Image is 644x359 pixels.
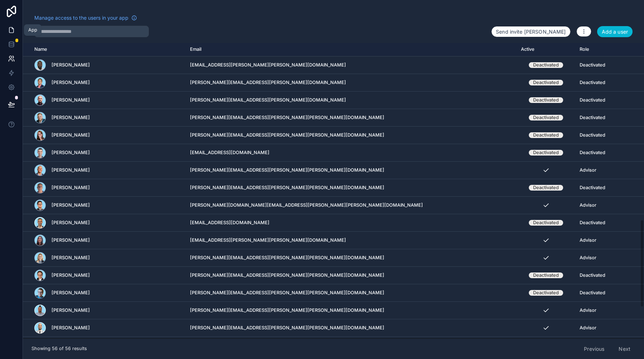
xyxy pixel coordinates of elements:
[52,272,90,278] span: [PERSON_NAME]
[28,27,37,33] div: App
[186,179,517,197] td: [PERSON_NAME][EMAIL_ADDRESS][PERSON_NAME][PERSON_NAME][DOMAIN_NAME]
[186,162,517,179] td: [PERSON_NAME][EMAIL_ADDRESS][PERSON_NAME][PERSON_NAME][DOMAIN_NAME]
[186,56,517,74] td: [EMAIL_ADDRESS][PERSON_NAME][PERSON_NAME][DOMAIN_NAME]
[533,272,559,278] div: Deactivated
[52,185,90,191] span: [PERSON_NAME]
[533,80,559,85] div: Deactivated
[533,150,559,156] div: Deactivated
[186,197,517,214] td: [PERSON_NAME][DOMAIN_NAME][EMAIL_ADDRESS][PERSON_NAME][PERSON_NAME][DOMAIN_NAME]
[580,80,605,85] span: Deactivated
[580,132,605,138] span: Deactivated
[580,272,605,278] span: Deactivated
[52,308,90,313] span: [PERSON_NAME]
[517,43,575,56] th: Active
[52,115,90,121] span: [PERSON_NAME]
[533,185,559,191] div: Deactivated
[186,232,517,249] td: [EMAIL_ADDRESS][PERSON_NAME][PERSON_NAME][DOMAIN_NAME]
[31,346,87,351] span: Showing 56 of 56 results
[52,167,90,173] span: [PERSON_NAME]
[575,43,623,56] th: Role
[533,290,559,296] div: Deactivated
[186,249,517,267] td: [PERSON_NAME][EMAIL_ADDRESS][PERSON_NAME][PERSON_NAME][DOMAIN_NAME]
[580,325,596,331] span: Advisor
[52,220,90,226] span: [PERSON_NAME]
[186,74,517,92] td: [PERSON_NAME][EMAIL_ADDRESS][PERSON_NAME][DOMAIN_NAME]
[52,62,90,68] span: [PERSON_NAME]
[23,43,186,56] th: Name
[580,167,596,173] span: Advisor
[533,220,559,226] div: Deactivated
[52,325,90,331] span: [PERSON_NAME]
[533,97,559,103] div: Deactivated
[580,150,605,156] span: Deactivated
[580,237,596,243] span: Advisor
[52,132,90,138] span: [PERSON_NAME]
[52,80,90,85] span: [PERSON_NAME]
[186,43,517,56] th: Email
[186,109,517,127] td: [PERSON_NAME][EMAIL_ADDRESS][PERSON_NAME][PERSON_NAME][DOMAIN_NAME]
[580,115,605,121] span: Deactivated
[597,26,633,38] button: Add a user
[52,150,90,156] span: [PERSON_NAME]
[52,255,90,261] span: [PERSON_NAME]
[580,62,605,68] span: Deactivated
[186,92,517,109] td: [PERSON_NAME][EMAIL_ADDRESS][PERSON_NAME][DOMAIN_NAME]
[533,132,559,138] div: Deactivated
[52,237,90,243] span: [PERSON_NAME]
[580,290,605,296] span: Deactivated
[580,220,605,226] span: Deactivated
[186,144,517,162] td: [EMAIL_ADDRESS][DOMAIN_NAME]
[580,308,596,313] span: Advisor
[186,284,517,302] td: [PERSON_NAME][EMAIL_ADDRESS][PERSON_NAME][PERSON_NAME][DOMAIN_NAME]
[580,255,596,261] span: Advisor
[491,26,571,38] button: Send invite [PERSON_NAME]
[52,97,90,103] span: [PERSON_NAME]
[34,14,128,21] span: Manage access to the users in your app
[580,185,605,191] span: Deactivated
[34,14,137,21] a: Manage access to the users in your app
[186,267,517,284] td: [PERSON_NAME][EMAIL_ADDRESS][PERSON_NAME][PERSON_NAME][DOMAIN_NAME]
[186,337,517,354] td: [EMAIL_ADDRESS][PERSON_NAME][PERSON_NAME][DOMAIN_NAME]
[23,43,644,338] div: scrollable content
[186,302,517,319] td: [PERSON_NAME][EMAIL_ADDRESS][PERSON_NAME][PERSON_NAME][DOMAIN_NAME]
[186,214,517,232] td: [EMAIL_ADDRESS][DOMAIN_NAME]
[533,62,559,68] div: Deactivated
[533,115,559,121] div: Deactivated
[580,97,605,103] span: Deactivated
[186,319,517,337] td: [PERSON_NAME][EMAIL_ADDRESS][PERSON_NAME][PERSON_NAME][DOMAIN_NAME]
[580,202,596,208] span: Advisor
[52,290,90,296] span: [PERSON_NAME]
[186,127,517,144] td: [PERSON_NAME][EMAIL_ADDRESS][PERSON_NAME][PERSON_NAME][DOMAIN_NAME]
[52,202,90,208] span: [PERSON_NAME]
